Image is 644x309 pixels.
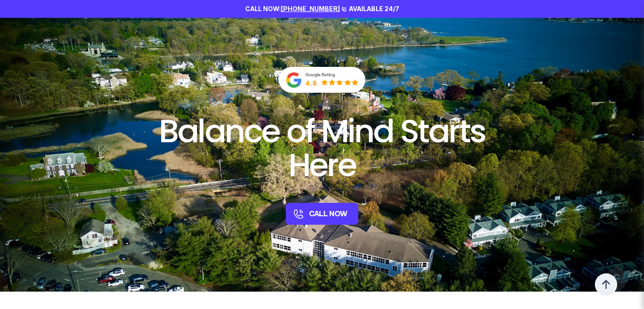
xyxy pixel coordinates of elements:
p: CALL NOW: [245,4,340,13]
span: Google Rating [305,72,335,77]
a: [PHONE_NUMBER] [281,5,340,12]
h1: Balance of Mind Starts Here [138,114,506,181]
p: AVAILABLE 24/7 [349,4,399,13]
a: CALL NOW [286,203,358,225]
span: 4.8 [305,79,317,87]
p: CALL NOW [309,209,347,219]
